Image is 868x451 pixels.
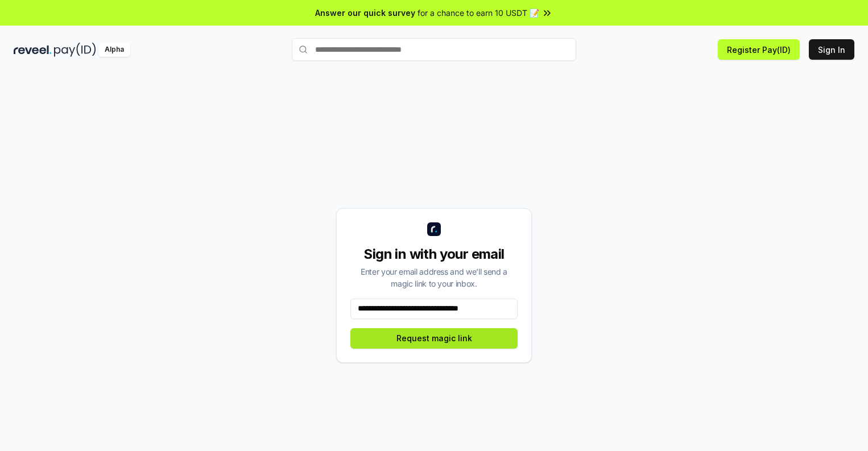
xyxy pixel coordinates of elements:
button: Register Pay(ID) [718,39,800,60]
div: Alpha [98,43,130,57]
button: Request magic link [350,328,518,349]
span: for a chance to earn 10 USDT 📝 [418,7,539,19]
img: reveel_dark [14,43,52,57]
button: Sign In [809,39,854,60]
img: logo_small [427,222,441,236]
span: Answer our quick survey [315,7,415,19]
div: Enter your email address and we’ll send a magic link to your inbox. [350,266,518,289]
div: Sign in with your email [350,245,518,263]
img: pay_id [54,43,96,57]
